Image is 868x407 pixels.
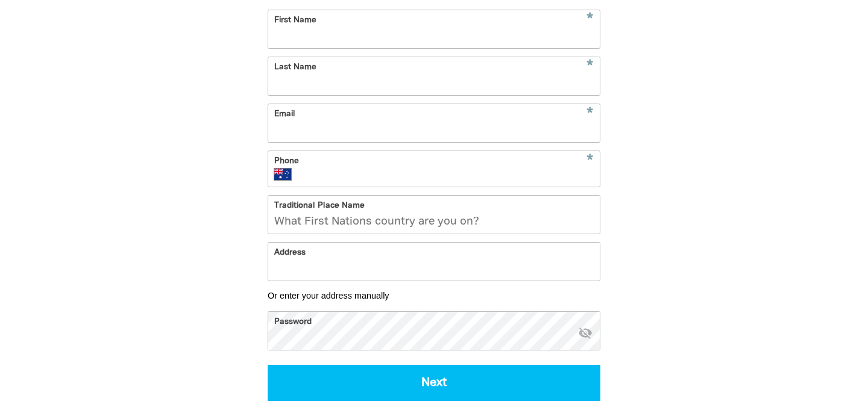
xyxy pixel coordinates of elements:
[587,154,593,167] i: Required
[578,326,593,342] button: visibility_off
[268,196,600,234] input: What First Nations country are you on?
[578,326,593,340] i: Hide password
[268,291,600,300] button: Or enter your address manually
[268,365,600,401] button: Next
